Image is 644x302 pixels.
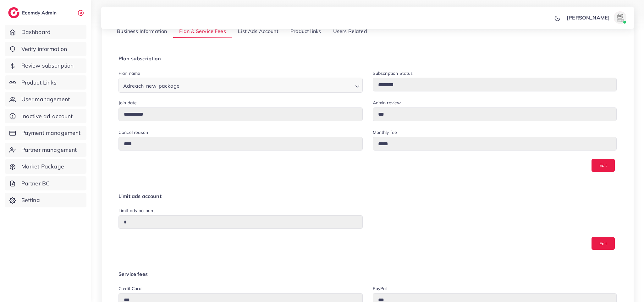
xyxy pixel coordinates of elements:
button: Edit [592,237,615,250]
a: Setting [5,193,86,207]
span: Payment management [21,129,81,137]
label: Join date [118,100,137,106]
label: Cancel reason [118,129,148,135]
div: Search for option [118,78,363,92]
a: Market Package [5,159,86,174]
a: Review subscription [5,58,86,73]
span: Partner BC [21,179,50,188]
a: Product Links [5,75,86,90]
a: logoEcomdy Admin [8,7,58,18]
img: avatar [614,11,626,24]
h4: Limit ads account [118,193,617,199]
input: Search for option [181,80,352,91]
a: Dashboard [5,25,86,39]
a: User management [5,92,86,107]
span: Partner management [21,146,77,154]
img: logo [8,7,19,18]
a: Partner management [5,143,86,157]
span: Inactive ad account [21,112,73,120]
span: Market Package [21,162,64,171]
label: Credit card [118,285,141,292]
span: Verify information [21,45,67,53]
label: Admin review [373,100,401,106]
span: Adreach_new_package [122,81,181,91]
label: Limit ads account [118,207,155,214]
a: [PERSON_NAME]avatar [563,11,629,24]
label: PayPal [373,285,387,292]
label: Subscription Status [373,70,413,76]
span: User management [21,95,70,103]
span: Dashboard [21,28,51,36]
a: Partner BC [5,176,86,191]
span: Product Links [21,79,57,87]
p: [PERSON_NAME] [567,14,610,21]
label: Monthly fee [373,129,397,135]
button: Edit [592,159,615,172]
a: Verify information [5,42,86,56]
h2: Ecomdy Admin [22,10,58,16]
a: Inactive ad account [5,109,86,124]
h4: Service fees [118,271,617,277]
span: Review subscription [21,62,74,70]
label: Plan name [118,70,140,76]
h4: Plan subscription [118,56,617,62]
a: Payment management [5,126,86,140]
span: Setting [21,196,40,204]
